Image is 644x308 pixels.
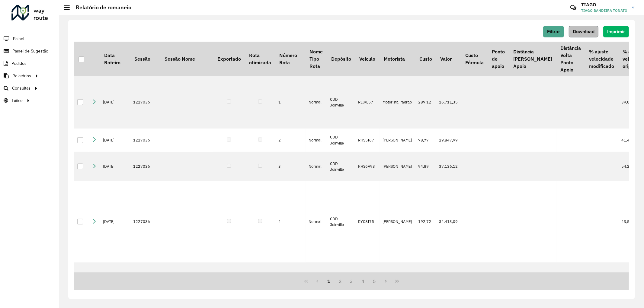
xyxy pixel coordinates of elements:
[12,85,30,91] span: Consultas
[306,42,327,76] th: Nome Tipo Rota
[327,152,355,181] td: CDD Joinville
[380,129,415,152] td: [PERSON_NAME]
[569,26,598,37] button: Download
[573,29,594,34] span: Download
[130,129,160,152] td: 1227036
[567,1,580,14] a: Contato Rápido
[275,129,306,152] td: 2
[100,129,130,152] td: [DATE]
[306,181,327,262] td: Normal
[556,42,585,76] th: Distância Volta Ponto Apoio
[346,275,357,287] button: 3
[327,129,355,152] td: CDD Joinville
[100,76,130,129] td: [DATE]
[355,262,380,292] td: RHU8F63
[436,152,461,181] td: 37.136,12
[306,262,327,292] td: Normal
[355,181,380,262] td: RYC8I75
[335,275,346,287] button: 2
[160,42,213,76] th: Sessão Nome
[488,42,509,76] th: Ponto de apoio
[357,275,369,287] button: 4
[380,152,415,181] td: [PERSON_NAME]
[245,42,275,76] th: Rota otimizada
[11,60,27,67] span: Pedidos
[130,76,160,129] td: 1227036
[509,42,556,76] th: Distância [PERSON_NAME] Apoio
[12,73,31,79] span: Relatórios
[415,152,436,181] td: 94,89
[369,275,380,287] button: 5
[415,42,436,76] th: Custo
[355,76,380,129] td: RLI9E57
[436,262,461,292] td: 25.855,95
[355,129,380,152] td: RHS5I67
[436,76,461,129] td: 16.711,35
[100,262,130,292] td: [DATE]
[436,42,461,76] th: Valor
[355,152,380,181] td: RHS6A93
[327,76,355,129] td: CDD Joinville
[415,129,436,152] td: 78,77
[585,42,618,76] th: % ajuste velocidade modificado
[13,36,24,42] span: Painel
[306,152,327,181] td: Normal
[603,26,629,37] button: Imprimir
[306,76,327,129] td: Normal
[380,181,415,262] td: [PERSON_NAME]
[275,181,306,262] td: 4
[355,42,380,76] th: Veículo
[415,262,436,292] td: 99,56
[380,275,392,287] button: Next Page
[547,29,560,34] span: Filtrar
[380,42,415,76] th: Motorista
[275,152,306,181] td: 3
[11,97,23,104] span: Tático
[130,262,160,292] td: 1227036
[275,42,306,76] th: Número Rota
[380,262,415,292] td: [PERSON_NAME]
[461,42,488,76] th: Custo Fórmula
[130,181,160,262] td: 1227036
[130,152,160,181] td: 1227036
[436,181,461,262] td: 34.413,09
[12,48,48,54] span: Painel de Sugestão
[323,275,335,287] button: 1
[327,262,355,292] td: CDD Joinville
[436,129,461,152] td: 29.847,99
[415,76,436,129] td: 289,12
[130,42,160,76] th: Sessão
[275,262,306,292] td: 5
[415,181,436,262] td: 192,72
[607,29,625,34] span: Imprimir
[100,152,130,181] td: [DATE]
[543,26,564,37] button: Filtrar
[70,4,131,11] h2: Relatório de romaneio
[100,42,130,76] th: Data Roteiro
[275,76,306,129] td: 1
[380,76,415,129] td: Motorista Padrao
[306,129,327,152] td: Normal
[327,181,355,262] td: CDD Joinville
[581,2,627,8] h3: TIAGO
[213,42,245,76] th: Exportado
[327,42,355,76] th: Depósito
[581,8,627,13] span: TIAGO BANDEIRA TONATO
[100,181,130,262] td: [DATE]
[391,275,403,287] button: Last Page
